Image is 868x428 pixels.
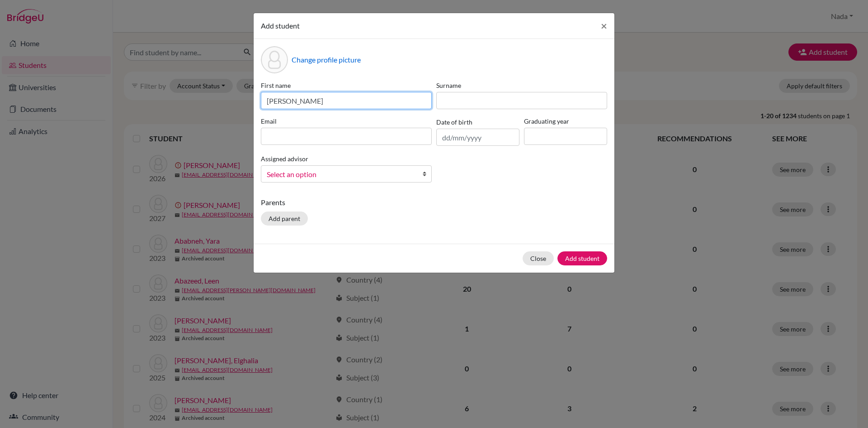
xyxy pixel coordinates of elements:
label: Surname [436,81,607,90]
div: Profile picture [261,46,288,73]
span: Select an option [267,168,414,180]
label: Assigned advisor [261,154,308,164]
button: Close [523,251,554,265]
label: Graduating year [524,116,607,126]
p: Parents [261,197,607,208]
button: Close [594,13,614,38]
span: Add student [261,21,300,30]
span: × [601,19,607,32]
button: Add student [557,251,607,265]
label: First name [261,81,432,90]
button: Add parent [261,212,308,226]
input: dd/mm/yyyy [436,129,519,146]
label: Email [261,116,432,126]
label: Date of birth [436,117,472,127]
